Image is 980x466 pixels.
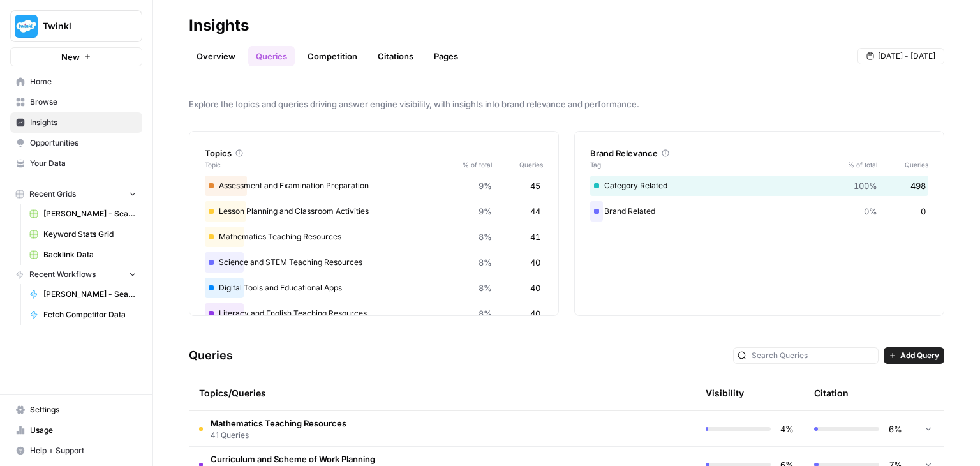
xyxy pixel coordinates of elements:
[189,15,249,36] div: Insights
[590,160,839,170] span: Tag
[30,404,137,416] span: Settings
[205,252,543,273] div: Science and STEM Teaching Resources
[479,307,492,320] span: 8%
[530,205,540,218] span: 44
[43,289,137,300] span: [PERSON_NAME] - Search and list top 3
[205,147,543,160] div: Topics
[24,244,142,265] a: Backlink Data
[300,46,365,66] a: Competition
[857,48,944,64] button: [DATE] - [DATE]
[30,425,137,436] span: Usage
[10,10,142,42] button: Workspace: Twinkl
[910,179,926,192] span: 498
[10,112,142,133] a: Insights
[10,92,142,112] a: Browse
[205,176,543,196] div: Assessment and Examination Preparation
[10,184,142,204] button: Recent Grids
[43,20,120,33] span: Twinkl
[205,201,543,222] div: Lesson Planning and Classroom Activities
[752,349,874,362] input: Search Queries
[61,50,80,63] span: New
[43,208,137,220] span: [PERSON_NAME] - Search and list top 3 Grid
[530,230,540,243] span: 41
[43,249,137,260] span: Backlink Data
[590,147,928,160] div: Brand Relevance
[30,445,137,456] span: Help + Support
[921,205,926,218] span: 0
[10,420,142,440] a: Usage
[900,350,939,361] span: Add Query
[479,179,492,192] span: 9%
[492,160,543,170] span: Queries
[205,160,454,170] span: Topic
[30,96,137,108] span: Browse
[10,71,142,92] a: Home
[839,160,877,170] span: % of total
[10,265,142,284] button: Recent Workflows
[24,204,142,224] a: [PERSON_NAME] - Search and list top 3 Grid
[454,160,492,170] span: % of total
[10,440,142,461] button: Help + Support
[248,46,295,66] a: Queries
[189,98,944,110] span: Explore the topics and queries driving answer engine visibility, with insights into brand relevan...
[878,50,935,62] span: [DATE] - [DATE]
[205,278,543,298] div: Digital Tools and Educational Apps
[426,46,466,66] a: Pages
[29,188,76,200] span: Recent Grids
[479,256,492,269] span: 8%
[29,269,96,280] span: Recent Workflows
[199,375,577,410] div: Topics/Queries
[530,256,540,269] span: 40
[30,117,137,128] span: Insights
[706,387,744,400] div: Visibility
[205,227,543,247] div: Mathematics Teaching Resources
[887,423,902,435] span: 6%
[590,201,928,222] div: Brand Related
[15,15,38,38] img: Twinkl Logo
[479,230,492,243] span: 8%
[10,400,142,420] a: Settings
[479,205,492,218] span: 9%
[864,205,877,218] span: 0%
[530,179,540,192] span: 45
[877,160,928,170] span: Queries
[189,347,233,365] h3: Queries
[24,224,142,244] a: Keyword Stats Grid
[778,423,794,435] span: 4%
[530,282,540,294] span: 40
[205,303,543,324] div: Literacy and English Teaching Resources
[30,137,137,149] span: Opportunities
[590,176,928,196] div: Category Related
[211,417,346,430] span: Mathematics Teaching Resources
[43,229,137,240] span: Keyword Stats Grid
[10,153,142,174] a: Your Data
[370,46,421,66] a: Citations
[479,282,492,294] span: 8%
[211,430,346,441] span: 41 Queries
[10,133,142,153] a: Opportunities
[530,307,540,320] span: 40
[884,347,944,364] button: Add Query
[30,158,137,169] span: Your Data
[10,47,142,66] button: New
[24,304,142,325] a: Fetch Competitor Data
[30,76,137,87] span: Home
[43,309,137,320] span: Fetch Competitor Data
[211,453,375,465] span: Curriculum and Scheme of Work Planning
[24,284,142,304] a: [PERSON_NAME] - Search and list top 3
[814,375,849,410] div: Citation
[854,179,877,192] span: 100%
[189,46,243,66] a: Overview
